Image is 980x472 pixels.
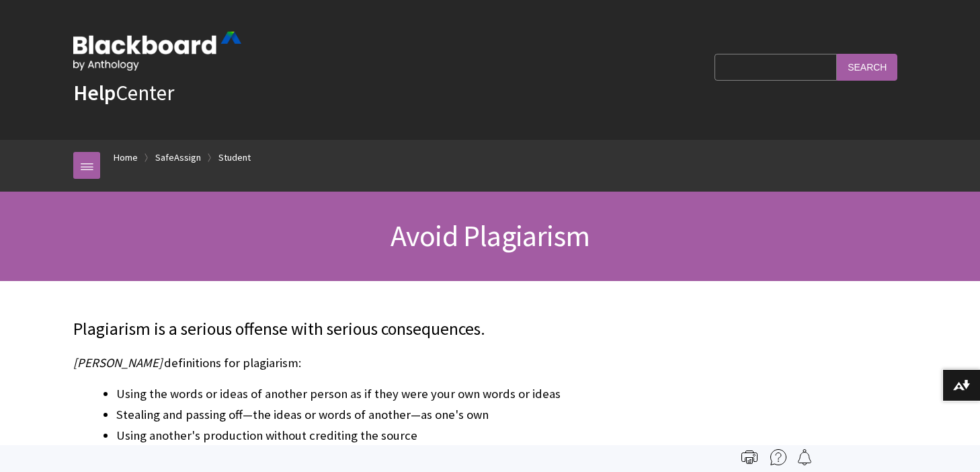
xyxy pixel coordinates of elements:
li: Using another's production without crediting the source [116,426,907,445]
span: Avoid Plagiarism [391,217,589,254]
span: [PERSON_NAME] [73,355,163,370]
input: Search [837,54,897,80]
img: Print [741,449,758,465]
img: More help [770,449,786,465]
img: Blackboard by Anthology [73,32,241,71]
li: Stealing and passing off—the ideas or words of another—as one's own [116,405,907,424]
img: Follow this page [797,449,813,465]
a: SafeAssign [155,149,201,166]
a: Home [114,149,138,166]
p: definitions for plagiarism: [73,354,907,372]
p: Plagiarism is a serious offense with serious consequences. [73,317,907,342]
a: HelpCenter [73,79,174,106]
strong: Help [73,79,116,106]
a: Student [218,149,251,166]
li: Using the words or ideas of another person as if they were your own words or ideas [116,385,907,403]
